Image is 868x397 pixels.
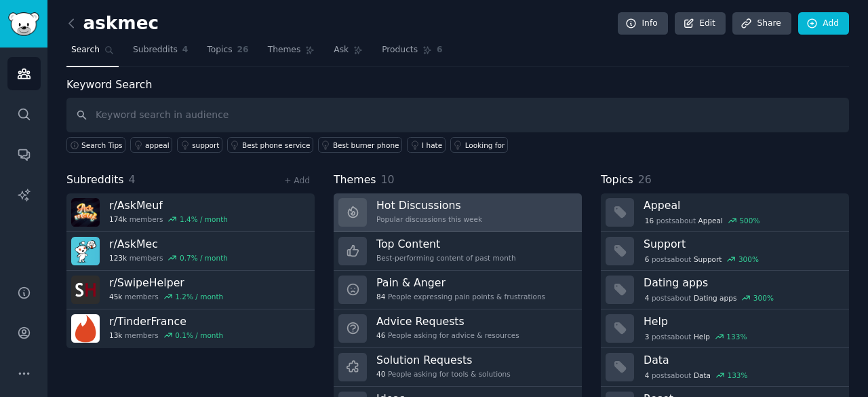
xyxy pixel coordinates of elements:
span: 4 [182,44,189,56]
a: Help3postsaboutHelp133% [601,309,849,348]
div: members [109,330,223,340]
h3: Dating apps [644,276,840,290]
span: Support [694,254,722,264]
a: Appeal16postsaboutAppeal500% [601,193,849,232]
h3: Data [644,353,840,367]
a: Hot DiscussionsPopular discussions this week [334,193,582,232]
div: appeal [145,140,170,150]
a: Support6postsaboutSupport300% [601,232,849,271]
span: 174k [109,214,127,224]
span: 40 [376,369,385,379]
a: Best phone service [227,137,313,153]
div: People expressing pain points & frustrations [376,292,545,301]
a: Subreddits4 [128,39,193,67]
span: Search Tips [81,140,123,150]
div: I hate [422,140,442,150]
a: Themes [263,39,320,67]
span: 45k [109,292,122,301]
span: Subreddits [133,44,178,56]
input: Keyword search in audience [66,98,849,132]
h3: r/ TinderFrance [109,314,223,328]
a: Info [618,12,668,35]
a: + Add [284,176,310,185]
a: appeal [130,137,172,153]
a: r/AskMeuf174kmembers1.4% / month [66,193,315,232]
div: post s about [644,214,761,227]
h3: Help [644,314,840,328]
h3: r/ AskMeuf [109,198,228,212]
a: Dating apps4postsaboutDating apps300% [601,271,849,309]
h3: Advice Requests [376,314,519,328]
span: Themes [334,172,376,189]
h3: Solution Requests [376,353,511,367]
div: People asking for advice & resources [376,330,519,340]
div: 1.4 % / month [180,214,228,224]
img: GummySearch logo [8,12,39,36]
a: Add [798,12,849,35]
div: Best burner phone [333,140,399,150]
span: Subreddits [66,172,124,189]
span: 10 [381,173,395,186]
img: SwipeHelper [71,276,100,304]
a: r/AskMec123kmembers0.7% / month [66,232,315,271]
a: Share [732,12,791,35]
span: Data [694,371,711,380]
div: 0.1 % / month [175,330,223,340]
span: 3 [645,332,650,341]
button: Search Tips [66,137,125,153]
div: post s about [644,330,748,343]
span: Topics [601,172,633,189]
div: 0.7 % / month [180,253,228,263]
a: Ask [329,39,368,67]
h3: Hot Discussions [376,198,482,212]
a: Topics26 [202,39,253,67]
a: Best burner phone [318,137,402,153]
span: 123k [109,253,127,263]
div: post s about [644,369,749,381]
span: 46 [376,330,385,340]
a: r/SwipeHelper45kmembers1.2% / month [66,271,315,309]
div: post s about [644,292,775,304]
span: 4 [129,173,136,186]
a: Looking for [450,137,508,153]
div: 133 % [726,332,747,341]
a: Solution Requests40People asking for tools & solutions [334,348,582,387]
div: Best phone service [242,140,310,150]
h2: askmec [66,13,159,35]
a: Pain & Anger84People expressing pain points & frustrations [334,271,582,309]
img: TinderFrance [71,314,100,343]
div: members [109,253,228,263]
a: Edit [675,12,726,35]
span: 6 [437,44,443,56]
a: Products6 [377,39,447,67]
span: 4 [645,371,650,380]
img: AskMeuf [71,198,100,227]
span: 13k [109,330,122,340]
div: Looking for [465,140,505,150]
h3: Top Content [376,237,516,251]
div: Popular discussions this week [376,214,482,224]
label: Keyword Search [66,78,152,91]
a: Search [66,39,119,67]
div: support [192,140,219,150]
div: 1.2 % / month [175,292,223,301]
a: r/TinderFrance13kmembers0.1% / month [66,309,315,348]
span: 26 [237,44,249,56]
h3: Support [644,237,840,251]
div: People asking for tools & solutions [376,369,511,379]
img: AskMec [71,237,100,265]
a: support [177,137,222,153]
span: 84 [376,292,385,301]
span: 4 [645,293,650,303]
span: Appeal [698,216,723,225]
a: I hate [407,137,446,153]
span: 26 [638,173,652,186]
h3: Appeal [644,198,840,212]
div: 500 % [739,216,759,225]
span: Ask [334,44,349,56]
div: 300 % [738,254,759,264]
a: Top ContentBest-performing content of past month [334,232,582,271]
span: Search [71,44,100,56]
span: 16 [645,216,654,225]
h3: r/ SwipeHelper [109,276,223,290]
